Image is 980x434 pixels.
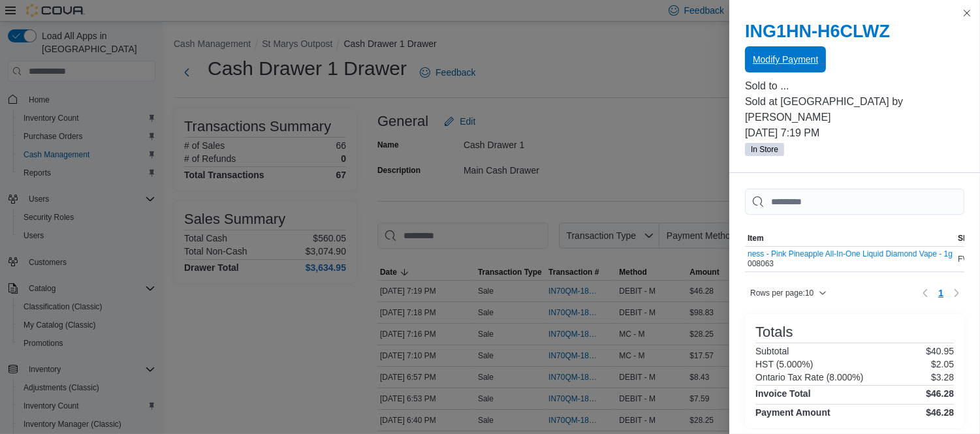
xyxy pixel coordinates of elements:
[753,53,818,66] span: Modify Payment
[917,285,933,301] button: Previous page
[745,78,964,94] p: Sold to ...
[926,407,954,418] h4: $46.28
[745,21,964,42] h2: ING1HN-H6CLWZ
[926,388,954,399] h4: $46.28
[748,233,764,243] span: Item
[926,346,954,356] p: $40.95
[931,359,954,369] p: $2.05
[751,144,778,155] span: In Store
[959,5,975,21] button: Close this dialog
[745,94,964,125] p: Sold at [GEOGRAPHIC_DATA] by [PERSON_NAME]
[755,324,793,340] h3: Totals
[755,346,789,356] h6: Subtotal
[745,230,955,246] button: Item
[745,189,964,215] input: This is a search bar. As you type, the results lower in the page will automatically filter.
[755,372,864,382] h6: Ontario Tax Rate (8.000%)
[958,233,974,243] span: SKU
[938,287,943,300] span: 1
[750,288,814,298] span: Rows per page : 10
[933,283,949,303] button: Page 1 of 1
[748,249,953,269] div: 008063
[949,285,964,301] button: Next page
[933,283,949,303] ul: Pagination for table: MemoryTable from EuiInMemoryTable
[748,249,953,258] button: ness - Pink Pineapple All-In-One Liquid Diamond Vape - 1g
[931,372,954,382] p: $3.28
[755,388,811,399] h4: Invoice Total
[755,359,813,369] h6: HST (5.000%)
[745,285,832,301] button: Rows per page:10
[745,125,964,141] p: [DATE] 7:19 PM
[745,143,784,156] span: In Store
[755,407,830,418] h4: Payment Amount
[745,46,826,72] button: Modify Payment
[917,283,964,303] nav: Pagination for table: MemoryTable from EuiInMemoryTable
